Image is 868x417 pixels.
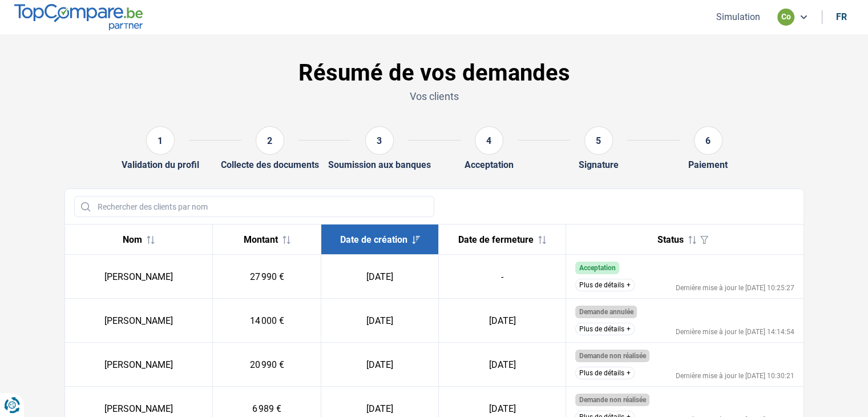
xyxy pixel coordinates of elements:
[584,126,613,155] div: 5
[676,328,794,335] div: Dernière mise à jour le [DATE] 14:14:54
[465,159,514,170] div: Acceptation
[676,284,794,291] div: Dernière mise à jour le [DATE] 10:25:27
[579,352,645,360] span: Demande non réalisée
[676,372,794,379] div: Dernière mise à jour le [DATE] 10:30:21
[439,299,566,343] td: [DATE]
[65,299,213,343] td: [PERSON_NAME]
[321,343,439,387] td: [DATE]
[688,159,728,170] div: Paiement
[458,234,534,245] span: Date de fermeture
[65,343,213,387] td: [PERSON_NAME]
[221,159,319,170] div: Collecte des documents
[579,159,619,170] div: Signature
[439,255,566,299] td: -
[713,11,764,23] button: Simulation
[365,126,394,155] div: 3
[579,308,633,316] span: Demande annulée
[340,234,407,245] span: Date de création
[65,255,213,299] td: [PERSON_NAME]
[575,279,635,291] button: Plus de détails
[321,255,439,299] td: [DATE]
[439,343,566,387] td: [DATE]
[328,159,431,170] div: Soumission aux banques
[475,126,503,155] div: 4
[212,255,321,299] td: 27 990 €
[575,367,635,379] button: Plus de détails
[836,11,847,22] div: fr
[579,264,615,272] span: Acceptation
[579,396,645,404] span: Demande non réalisée
[122,159,199,170] div: Validation du profil
[657,234,684,245] span: Status
[575,323,635,335] button: Plus de détails
[14,4,143,30] img: TopCompare.be
[244,234,278,245] span: Montant
[694,126,722,155] div: 6
[777,9,794,26] div: co
[212,299,321,343] td: 14 000 €
[74,196,434,217] input: Rechercher des clients par nom
[321,299,439,343] td: [DATE]
[146,126,175,155] div: 1
[212,343,321,387] td: 20 990 €
[64,89,804,103] p: Vos clients
[123,234,142,245] span: Nom
[64,59,804,87] h1: Résumé de vos demandes
[256,126,284,155] div: 2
